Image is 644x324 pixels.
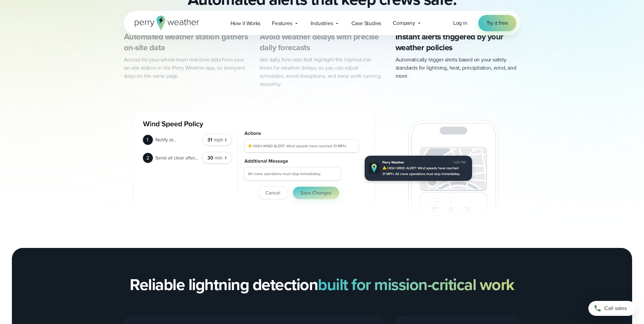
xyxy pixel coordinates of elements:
a: Case Studies [346,16,387,30]
span: Company [393,19,415,27]
h3: Instant alerts triggered by your weather policies [395,31,520,53]
p: Access for your whole team real-time data from your on-site station in the Perry Weather app, so ... [124,56,249,80]
h3: Automated weather station gathers on-site data [124,31,249,53]
a: Try it free [478,15,516,31]
a: Call sales [588,301,636,316]
span: Try it free [486,19,508,27]
div: slideshow [124,96,520,234]
p: Get daily forecasts that highlight the highest-risk times for weather delays, so you can adjust s... [260,56,385,88]
span: Case Studies [351,19,382,28]
div: 3 of 3 [124,96,520,234]
h3: Avoid weather delays with precise daily forecasts [260,31,385,53]
span: Industries [311,19,333,28]
span: Call sales [604,304,627,312]
strong: built for mission-critical work [318,272,514,296]
p: Automatically trigger alerts based on your safety standards for lightning, heat, precipitation, w... [395,56,520,80]
a: How it Works [225,16,266,30]
h2: Reliable lightning detection [130,275,514,294]
span: How it Works [231,19,261,28]
a: Log in [453,19,467,27]
span: Features [272,19,292,28]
